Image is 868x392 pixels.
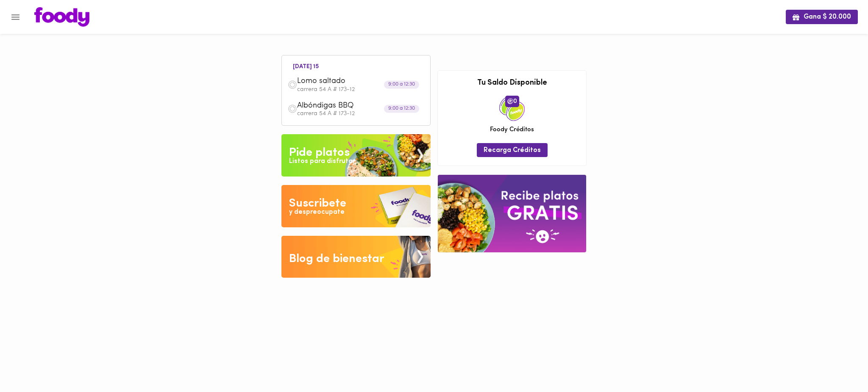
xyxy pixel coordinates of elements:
[288,80,297,89] img: dish.png
[297,77,395,86] span: Lomo saltado
[297,87,424,93] p: carrera 54 A # 173-12
[281,134,431,177] img: Pide un Platos
[505,96,519,107] span: 0
[289,207,345,217] div: y despreocupate
[819,343,860,384] iframe: Messagebird Livechat Widget
[384,80,419,88] div: 9:00 a 12:30
[297,111,424,117] p: carrera 54 A # 173-12
[289,195,346,212] div: Suscribete
[281,236,431,278] img: Blog de bienestar
[484,146,541,155] span: Recarga Créditos
[490,125,534,134] span: Foody Créditos
[286,62,325,70] li: [DATE] 15
[477,143,548,157] button: Recarga Créditos
[444,79,580,88] h3: Tu Saldo Disponible
[786,10,858,24] button: Gana $ 20.000
[499,96,525,121] img: credits-package.png
[289,144,350,161] div: Pide platos
[289,251,384,268] div: Blog de bienestar
[34,7,89,27] img: logo.png
[297,101,395,111] span: Albóndigas BBQ
[281,185,431,227] img: Disfruta bajar de peso
[507,98,513,104] img: foody-creditos.png
[5,7,26,28] button: Menu
[793,13,851,21] span: Gana $ 20.000
[384,105,419,113] div: 9:00 a 12:30
[289,157,355,166] div: Listos para disfrutar
[288,104,297,113] img: dish.png
[438,175,586,252] img: referral-banner.png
